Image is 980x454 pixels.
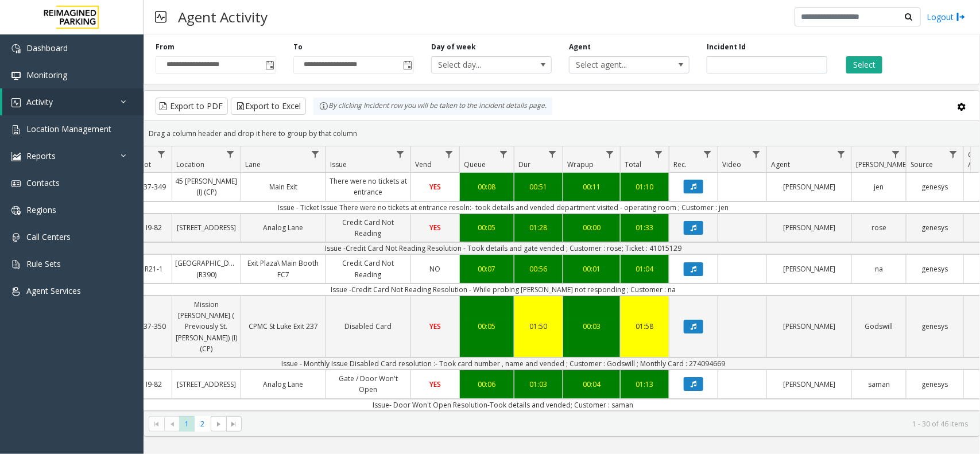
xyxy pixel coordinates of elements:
[623,263,666,274] div: 01:04
[326,214,410,242] a: Credit Card Not Reading
[749,146,764,162] a: Video Filter Menu
[621,376,669,393] a: 01:13
[517,321,560,332] div: 01:50
[545,146,560,162] a: Dur Filter Menu
[11,179,21,188] img: 'icon'
[11,152,21,161] img: 'icon'
[563,318,620,335] a: 00:03
[464,160,486,169] span: Queue
[623,321,666,332] div: 01:58
[226,416,242,432] span: Go to the last page
[673,160,687,169] span: Rec.
[563,219,620,236] a: 00:00
[430,264,441,274] span: NO
[946,146,961,162] a: Source Filter Menu
[214,420,223,429] span: Go to the next page
[431,42,476,52] label: Day of week
[26,150,56,161] span: Reports
[496,146,512,162] a: Queue Filter Menu
[927,11,966,23] a: Logout
[625,160,641,169] span: Total
[393,146,408,162] a: Issue Filter Menu
[517,263,560,274] div: 00:56
[11,125,21,134] img: 'icon'
[223,146,238,162] a: Location Filter Menu
[241,318,326,335] a: CPMC St Luke Exit 237
[11,71,21,80] img: 'icon'
[154,146,169,162] a: Lot Filter Menu
[144,123,979,143] div: Drag a column header and drop it here to group by that column
[563,179,620,195] a: 00:11
[566,321,617,332] div: 00:03
[907,318,963,335] a: genesys
[156,42,175,52] label: From
[172,219,241,236] a: [STREET_ADDRESS]
[463,263,511,274] div: 00:07
[411,261,459,277] a: NO
[2,88,144,115] a: Activity
[293,42,303,52] label: To
[852,261,906,277] a: na
[429,379,441,389] span: YES
[852,318,906,335] a: Godswill
[401,57,413,73] span: Toggle popup
[411,219,459,236] a: YES
[249,419,968,429] kendo-pager-info: 1 - 30 of 46 items
[411,318,459,335] a: YES
[911,160,933,169] span: Source
[26,177,60,188] span: Contacts
[602,146,618,162] a: Wrapup Filter Menu
[621,179,669,195] a: 01:10
[326,318,410,335] a: Disabled Card
[326,255,410,282] a: Credit Card Not Reading
[621,261,669,277] a: 01:04
[907,219,963,236] a: genesys
[566,222,617,233] div: 00:00
[623,181,666,192] div: 01:10
[907,376,963,393] a: genesys
[241,219,326,236] a: Analog Lane
[888,146,904,162] a: Parker Filter Menu
[517,181,560,192] div: 00:51
[771,160,790,169] span: Agent
[767,179,851,195] a: [PERSON_NAME]
[514,219,563,236] a: 01:28
[460,219,514,236] a: 00:05
[623,379,666,390] div: 01:13
[569,42,591,52] label: Agent
[11,206,21,215] img: 'icon'
[319,102,328,111] img: infoIcon.svg
[852,179,906,195] a: jen
[700,146,715,162] a: Rec. Filter Menu
[326,173,410,200] a: There were no tickets at entrance
[26,69,67,80] span: Monitoring
[621,219,669,236] a: 01:33
[411,179,459,195] a: YES
[563,261,620,277] a: 00:01
[11,44,21,53] img: 'icon'
[517,222,560,233] div: 01:28
[623,222,666,233] div: 01:33
[313,98,552,115] div: By clicking Incident row you will be taken to the incident details page.
[460,179,514,195] a: 00:08
[460,261,514,277] a: 00:07
[231,98,306,115] button: Export to Excel
[907,261,963,277] a: genesys
[141,160,151,169] span: Lot
[441,146,457,162] a: Vend Filter Menu
[241,376,326,393] a: Analog Lane
[308,146,323,162] a: Lane Filter Menu
[514,261,563,277] a: 00:56
[11,233,21,242] img: 'icon'
[514,179,563,195] a: 00:51
[137,318,172,335] a: I37-350
[463,379,511,390] div: 00:06
[463,321,511,332] div: 00:05
[137,219,172,236] a: I9-82
[460,318,514,335] a: 00:05
[429,321,441,331] span: YES
[722,160,741,169] span: Video
[26,96,53,107] span: Activity
[415,160,432,169] span: Vend
[26,123,111,134] span: Location Management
